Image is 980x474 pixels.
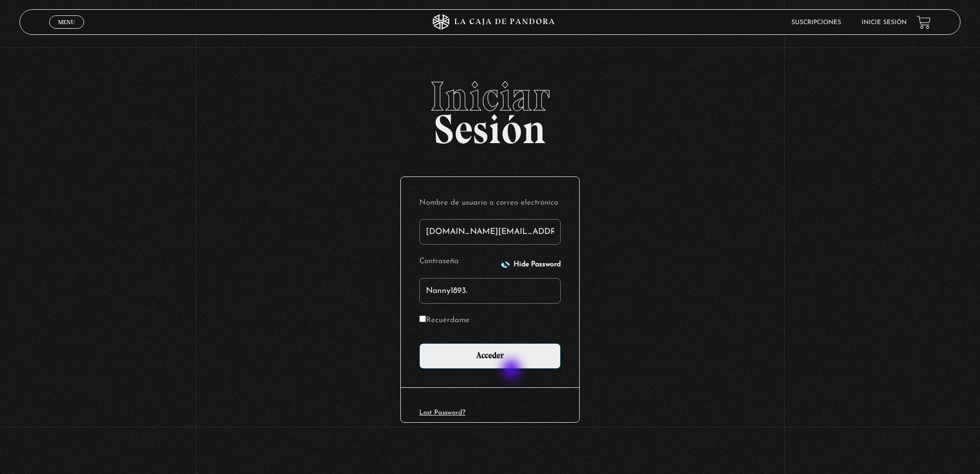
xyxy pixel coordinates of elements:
span: Iniciar [19,76,961,117]
a: View your shopping cart [917,15,931,29]
a: Inicie sesión [862,19,907,26]
span: Hide Password [514,261,561,268]
button: Hide Password [500,260,561,270]
label: Recuérdame [419,313,469,329]
input: Recuérdame [419,315,426,322]
h2: Sesión [19,76,961,142]
a: Lost Password? [419,409,465,416]
a: Suscripciones [791,19,841,26]
span: Menu [58,19,75,25]
span: Cerrar [54,28,78,35]
label: Nombre de usuario o correo electrónico [419,195,561,211]
input: Acceder [419,343,561,369]
label: Contraseña [419,254,497,270]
